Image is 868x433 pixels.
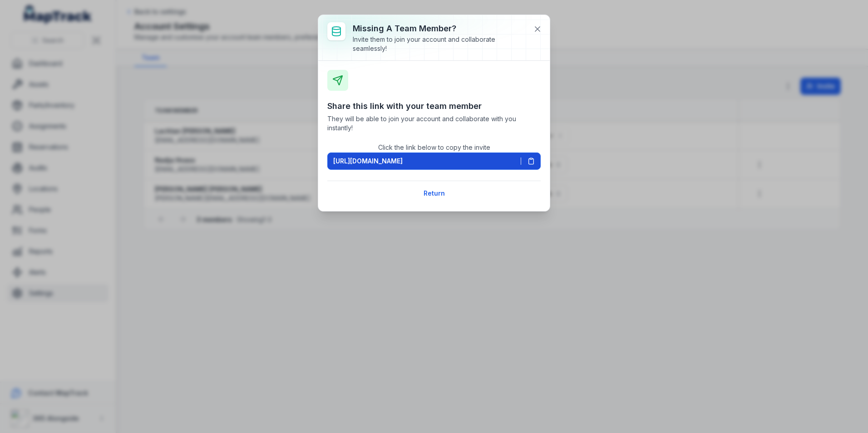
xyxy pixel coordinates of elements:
[327,100,541,113] h3: Share this link with your team member
[353,22,526,35] h3: Missing a team member?
[353,35,526,53] div: Invite them to join your account and collaborate seamlessly!
[327,153,541,170] button: [URL][DOMAIN_NAME]
[378,143,490,151] span: Click the link below to copy the invite
[327,114,541,133] span: They will be able to join your account and collaborate with you instantly!
[418,185,451,202] button: Return
[333,157,403,166] span: [URL][DOMAIN_NAME]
